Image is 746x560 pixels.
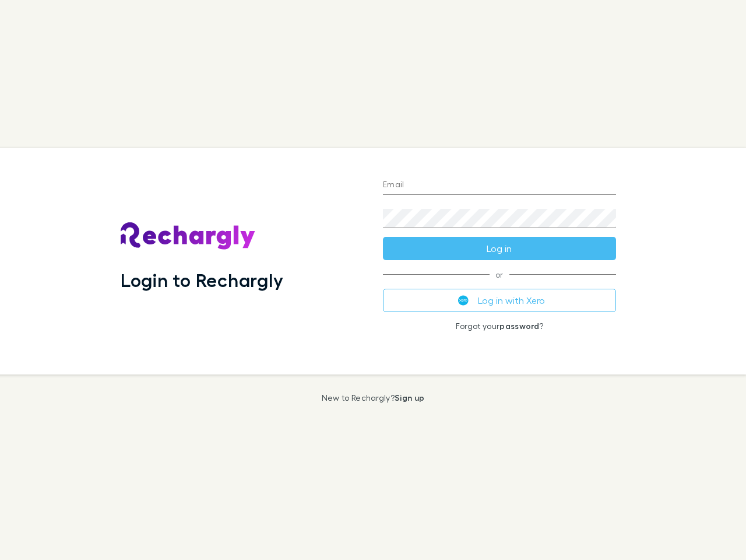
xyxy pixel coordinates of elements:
p: Forgot your ? [383,321,616,331]
h1: Login to Rechargly [121,269,283,291]
a: Sign up [395,393,424,402]
p: New to Rechargly? [322,393,425,402]
img: Xero's logo [458,295,469,306]
img: Rechargly's Logo [121,222,256,250]
button: Log in [383,237,616,260]
button: Log in with Xero [383,289,616,312]
span: or [383,274,616,275]
a: password [499,321,539,331]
